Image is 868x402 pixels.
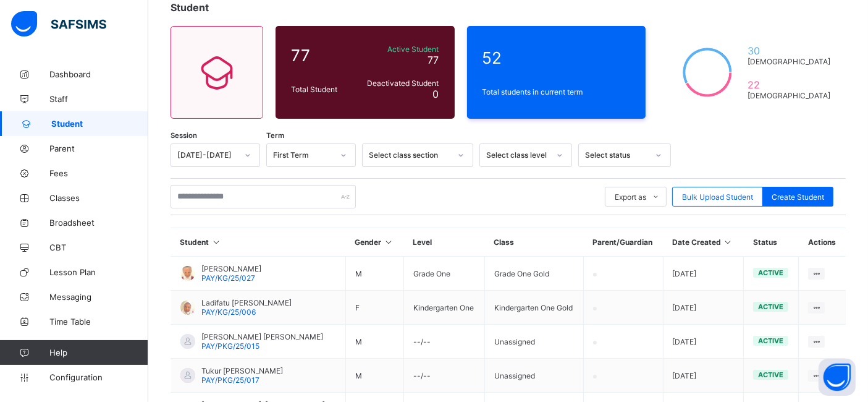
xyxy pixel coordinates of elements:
td: M [345,325,403,359]
th: Gender [345,228,403,257]
td: Grade One Gold [484,257,583,291]
span: Lesson Plan [49,267,148,277]
span: 52 [482,48,631,67]
span: active [758,370,783,379]
span: 0 [433,88,439,100]
div: Total Student [288,82,356,97]
span: Session [171,131,197,140]
span: 77 [428,54,439,66]
td: M [345,257,403,291]
td: [DATE] [663,257,744,291]
td: Grade One [403,257,484,291]
span: active [758,268,783,277]
td: M [345,359,403,393]
span: [PERSON_NAME] [201,264,261,273]
th: Class [484,228,583,257]
td: --/-- [403,325,484,359]
td: F [345,291,403,325]
span: Broadsheet [49,218,148,228]
div: Select status [585,151,648,160]
span: Export as [615,192,646,202]
span: Student [171,1,209,14]
th: Parent/Guardian [583,228,663,257]
span: PAY/KG/25/006 [201,307,256,317]
img: safsims [11,11,106,37]
span: Active Student [360,45,439,54]
button: Open asap [819,359,856,396]
span: Student [51,119,148,129]
div: First Term [273,151,333,160]
span: 22 [748,79,830,91]
span: Ladifatu [PERSON_NAME] [201,298,292,307]
span: active [758,336,783,345]
span: Tukur [PERSON_NAME] [201,366,283,375]
span: Configuration [49,372,148,382]
td: Kindergarten One Gold [484,291,583,325]
td: Unassigned [484,325,583,359]
span: PAY/PKG/25/017 [201,375,259,385]
th: Actions [799,228,846,257]
div: Select class level [486,151,549,160]
span: PAY/PKG/25/015 [201,341,259,351]
span: Dashboard [49,69,148,79]
td: Unassigned [484,359,583,393]
span: Term [266,131,284,140]
th: Student [171,228,346,257]
span: active [758,302,783,311]
td: [DATE] [663,359,744,393]
span: [DEMOGRAPHIC_DATA] [748,57,830,66]
td: [DATE] [663,291,744,325]
span: Help [49,348,148,357]
span: Classes [49,193,148,203]
span: Total students in current term [482,87,631,96]
i: Sort in Ascending Order [211,237,222,247]
span: Bulk Upload Student [682,192,753,202]
span: 30 [748,45,830,57]
span: Staff [49,94,148,104]
span: Messaging [49,292,148,302]
span: 77 [291,46,353,65]
th: Status [744,228,799,257]
span: Create Student [772,192,824,202]
span: Fees [49,168,148,178]
div: [DATE]-[DATE] [177,151,237,160]
td: Kindergarten One [403,291,484,325]
td: [DATE] [663,325,744,359]
span: [PERSON_NAME] [PERSON_NAME] [201,332,323,341]
span: [DEMOGRAPHIC_DATA] [748,91,830,100]
span: Time Table [49,317,148,327]
td: --/-- [403,359,484,393]
i: Sort in Ascending Order [723,237,733,247]
span: Deactivated Student [360,79,439,88]
span: PAY/KG/25/027 [201,273,255,283]
th: Date Created [663,228,744,257]
span: Parent [49,143,148,153]
th: Level [403,228,484,257]
span: CBT [49,242,148,252]
div: Select class section [369,151,450,160]
i: Sort in Ascending Order [383,237,394,247]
